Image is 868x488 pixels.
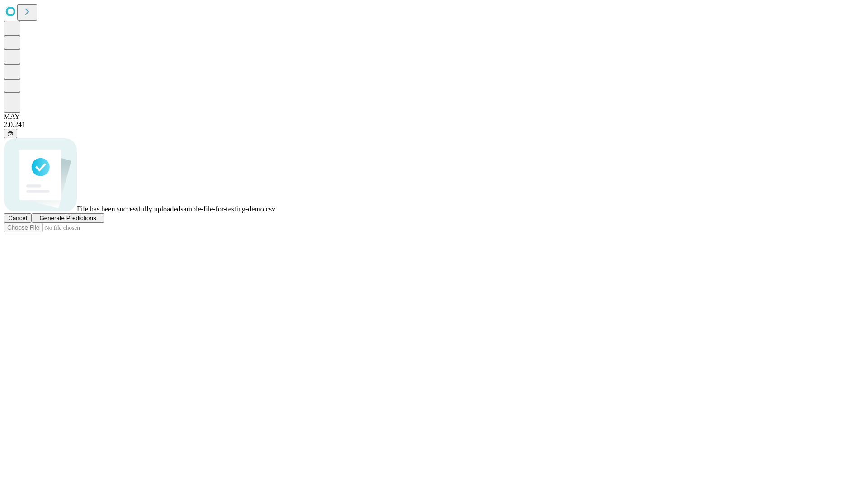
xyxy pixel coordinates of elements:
span: File has been successfully uploaded [77,205,180,213]
button: Generate Predictions [32,213,104,223]
button: Cancel [4,213,32,223]
span: Generate Predictions [39,215,96,221]
button: @ [4,129,17,138]
span: sample-file-for-testing-demo.csv [180,205,275,213]
div: MAY [4,113,864,121]
div: 2.0.241 [4,121,864,129]
span: @ [7,130,14,137]
span: Cancel [8,215,27,221]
